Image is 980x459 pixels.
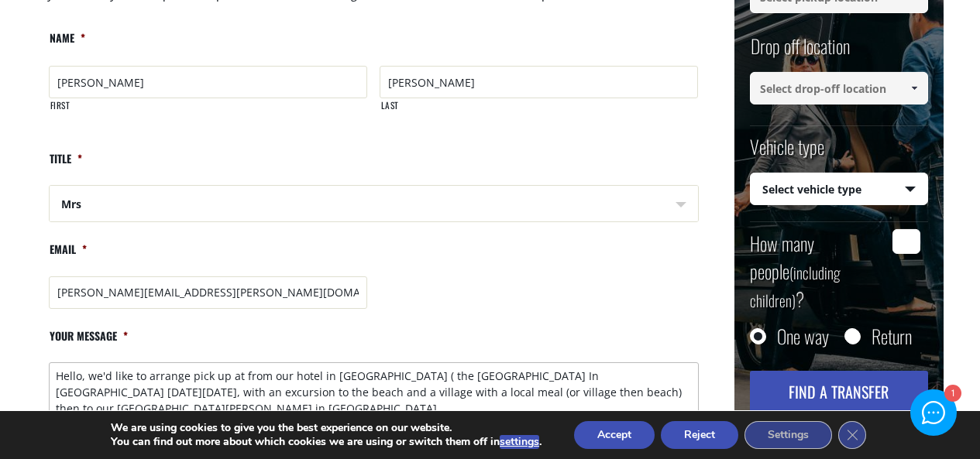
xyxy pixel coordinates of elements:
label: Title [49,152,82,179]
span: Mrs [50,186,698,223]
span: Select vehicle type [751,173,927,206]
div: 1 [944,386,960,402]
label: Last [380,99,698,125]
button: Accept [574,421,655,449]
label: Drop off location [750,33,850,72]
input: Select drop-off location [750,72,928,104]
button: Find a transfer [750,371,928,413]
label: Name [49,31,85,58]
button: Settings [744,421,832,449]
label: First [50,99,367,125]
label: Email [49,242,87,269]
label: Your message [49,329,128,356]
label: Return [872,328,912,344]
button: Reject [661,421,738,449]
label: Vehicle type [750,133,824,173]
a: Show All Items [901,72,927,104]
button: settings [500,435,539,449]
label: One way [777,328,829,344]
p: You can find out more about which cookies we are using or switch them off in . [111,435,542,449]
p: We are using cookies to give you the best experience on our website. [111,421,542,435]
small: (including children) [750,261,841,312]
label: How many people ? [750,229,884,313]
button: Close GDPR Cookie Banner [838,421,866,449]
